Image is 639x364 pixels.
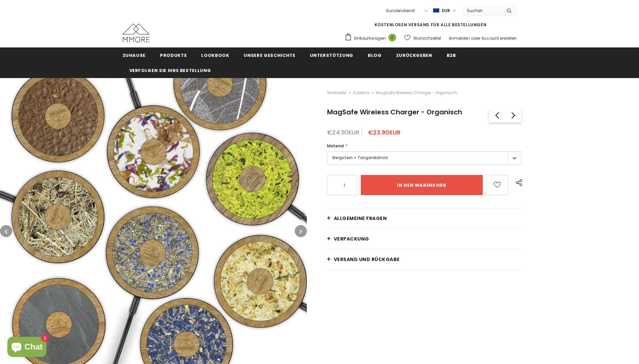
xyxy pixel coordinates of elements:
[327,208,522,228] a: Allgemeine Fragen
[396,52,432,59] span: Zurückgeben
[442,7,450,14] span: EUR
[396,47,432,63] a: Zurückgeben
[449,35,470,41] a: Anmelden
[353,90,370,96] a: Zubehör
[123,52,146,59] span: Zuhause
[463,6,502,15] input: Search Site
[327,249,522,269] a: Versand und Rückgabe
[129,63,211,78] a: Verfolgen Sie Ihre Bestellung
[361,175,483,195] input: in den warenkorb
[327,89,346,97] a: Startseite
[368,128,401,137] span: €23.90EUR
[310,47,353,63] a: Unterstützung
[413,35,441,42] span: Wunschzettel
[404,32,441,44] a: Wunschzettel
[368,47,382,63] a: Blog
[327,143,344,149] span: Material
[447,47,456,63] a: B2B
[334,235,369,242] span: Verpackung
[447,52,456,59] span: B2B
[481,35,517,41] a: Account erstellen
[201,47,229,63] a: Lookbook
[129,67,211,74] span: Verfolgen Sie Ihre Bestellung
[334,256,400,263] span: Versand und Rückgabe
[345,33,400,43] a: Einkaufswagen 0
[123,47,146,63] a: Zuhause
[123,24,150,42] img: MMORE Cases
[244,52,295,59] span: Unsere Geschichte
[5,337,49,359] inbox-online-store-chat: Onlineshop-Chat von Shopify
[388,34,396,41] span: 0
[327,151,522,165] label: Bergstein + Tanganikaholz
[375,22,487,28] span: KOSTENLOSEN VERSAND FÜR ALLE BESTELLUNGEN
[327,229,522,249] a: Verpackung
[327,107,462,117] span: MagSafe Wireless Charger - Organisch
[354,35,386,42] span: Einkaufswagen
[471,35,480,41] span: oder
[368,52,382,59] span: Blog
[310,52,353,59] span: Unterstützung
[334,215,387,222] span: Allgemeine Fragen
[244,47,295,63] a: Unsere Geschichte
[376,89,457,97] span: MagSafe Wireless Charger - Organisch
[160,47,187,63] a: Produkte
[201,52,229,59] span: Lookbook
[327,128,359,137] span: €24.90EUR
[386,8,415,13] span: Kundendienst
[160,52,187,59] span: Produkte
